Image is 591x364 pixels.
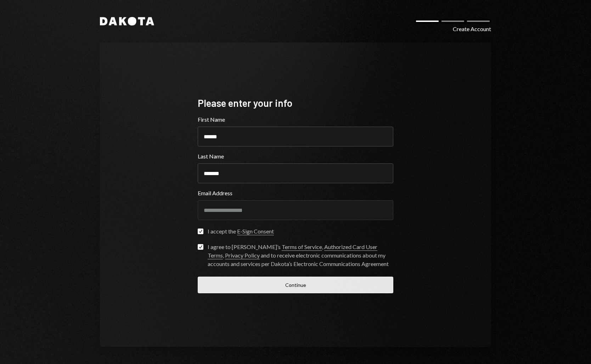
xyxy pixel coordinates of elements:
label: Email Address [198,189,393,197]
button: I agree to [PERSON_NAME]’s Terms of Service, Authorized Card User Terms, Privacy Policy and to re... [198,244,203,250]
div: I accept the [208,227,274,236]
div: I agree to [PERSON_NAME]’s , , and to receive electronic communications about my accounts and ser... [208,243,393,268]
a: Terms of Service [282,243,322,251]
a: Authorized Card User Terms [208,243,377,259]
button: I accept the E-Sign Consent [198,229,203,234]
div: Create Account [453,25,491,33]
label: First Name [198,115,393,124]
a: E-Sign Consent [237,228,274,235]
div: Please enter your info [198,96,393,110]
label: Last Name [198,152,393,161]
a: Privacy Policy [225,252,260,259]
button: Continue [198,277,393,293]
